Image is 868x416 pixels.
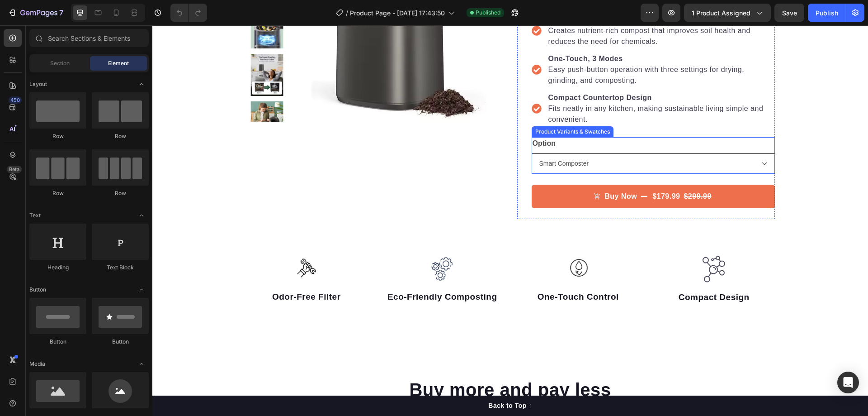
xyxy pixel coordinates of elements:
p: Fits neatly in any kitchen, making sustainable living simple and convenient. [396,67,621,100]
button: 7 [4,4,67,22]
span: Save [782,9,797,17]
strong: One-Touch Control [385,267,467,276]
span: Toggle open [134,208,149,223]
p: Buy more and pay less [88,353,628,376]
span: / [346,8,348,18]
span: Toggle open [134,77,149,91]
div: Button [92,338,149,346]
span: 1 product assigned [692,8,750,18]
span: Text [29,211,41,220]
div: Heading [29,263,86,272]
img: gempages_581434491701035528-fc876793-3fcc-4768-bfa8-6eccaa9c369b.png [412,230,439,257]
button: Buy Now [379,159,623,183]
p: Easy push-button operation with three settings for drying, grinding, and composting. [396,28,621,61]
div: Button [29,338,86,346]
div: Row [29,132,86,140]
strong: Eco-Friendly Composting [235,267,345,276]
img: 495611768014373769-1cbd2799-6668-40fe-84ba-e8b6c9135f18.svg [548,230,575,258]
span: Toggle open [134,282,149,297]
span: Element [108,59,129,67]
div: $179.99 [499,165,528,177]
button: Save [774,4,804,22]
span: Toggle open [134,357,149,371]
iframe: Design area [152,25,868,416]
span: Layout [29,80,47,88]
strong: One-Touch, 3 Modes [396,29,471,37]
img: gempages_581434491701035528-19ba7110-01ef-44db-a480-e25c306bcc7f.png [141,230,168,257]
img: gempages_581434491701035528-d484d374-ae52-45c2-8c9e-b2616eaed6e9.png [276,230,303,257]
div: Row [92,189,149,197]
div: $299.99 [530,165,560,177]
legend: Option [379,112,405,124]
p: 7 [59,7,63,18]
div: Undo/Redo [170,4,207,22]
span: Published [476,9,500,17]
div: Row [29,189,86,197]
button: 1 product assigned [684,4,771,22]
div: Text Block [92,263,149,272]
div: Product Variants & Swatches [381,102,459,110]
strong: Odor-Free Filter [120,267,189,276]
input: Search Sections & Elements [29,29,149,47]
div: Row [92,132,149,140]
div: Buy Now [452,166,485,177]
button: Publish [808,4,846,22]
div: Open Intercom Messenger [837,372,859,393]
div: Back to Top ↑ [336,376,379,385]
span: Section [50,59,70,67]
span: Media [29,360,45,368]
div: Publish [816,8,838,18]
span: Product Page - [DATE] 17:43:50 [350,8,445,18]
div: 450 [9,96,22,104]
div: Beta [7,166,22,173]
span: Button [29,286,46,294]
strong: Compact Design [526,267,597,277]
strong: Compact Countertop Design [396,68,500,76]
